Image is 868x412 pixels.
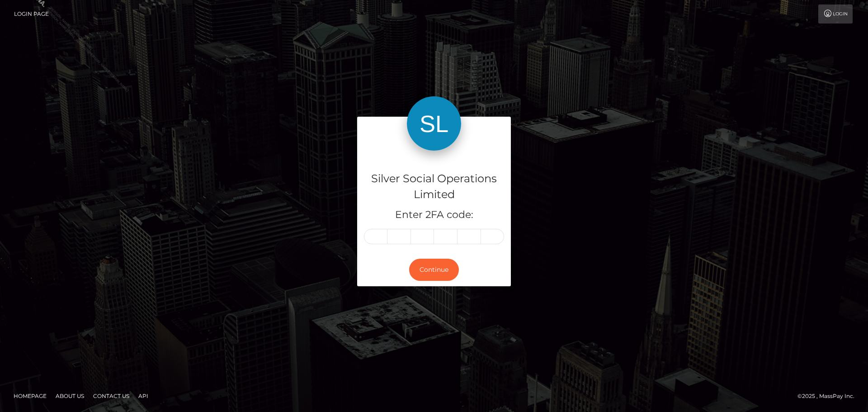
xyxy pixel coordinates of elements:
[818,5,853,24] a: Login
[10,389,50,403] a: Homepage
[90,389,133,403] a: Contact Us
[407,96,461,151] img: Silver Social Operations Limited
[14,5,49,24] a: Login Page
[797,391,861,401] div: © 2025 , MassPay Inc.
[364,171,504,203] h4: Silver Social Operations Limited
[409,259,459,281] button: Continue
[364,208,504,222] h5: Enter 2FA code:
[135,389,152,403] a: API
[52,389,88,403] a: About Us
